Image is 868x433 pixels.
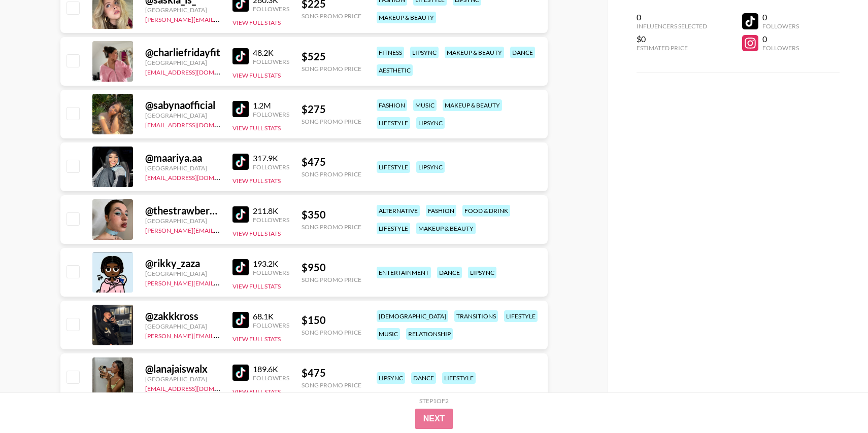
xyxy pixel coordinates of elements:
[232,48,249,64] img: TikTok
[416,117,445,129] div: lipsync
[637,12,707,22] div: 0
[232,335,281,343] button: View Full Stats
[232,19,281,26] button: View Full Stats
[253,216,289,224] div: Followers
[145,119,247,129] a: [EMAIL_ADDRESS][DOMAIN_NAME]
[302,50,361,63] div: $ 525
[437,267,462,278] div: dance
[762,44,799,52] div: Followers
[406,328,453,340] div: relationship
[145,217,220,225] div: [GEOGRAPHIC_DATA]
[468,267,496,278] div: lipsync
[454,310,498,322] div: transitions
[302,103,361,116] div: $ 275
[145,204,220,217] div: @ thestrawberryhayes
[232,312,249,328] img: TikTok
[232,101,249,117] img: TikTok
[637,22,707,30] div: Influencers Selected
[504,310,538,322] div: lifestyle
[253,364,289,374] div: 189.6K
[302,170,361,178] div: Song Promo Price
[411,372,436,384] div: dance
[145,6,220,14] div: [GEOGRAPHIC_DATA]
[145,59,220,66] div: [GEOGRAPHIC_DATA]
[426,205,456,216] div: fashion
[253,58,289,65] div: Followers
[145,257,220,270] div: @ rikky_zaza
[145,14,295,23] a: [PERSON_NAME][EMAIL_ADDRESS][DOMAIN_NAME]
[253,48,289,58] div: 48.2K
[377,47,404,58] div: fitness
[302,156,361,168] div: $ 475
[302,208,361,221] div: $ 350
[377,223,410,234] div: lifestyle
[415,409,453,429] button: Next
[377,161,410,173] div: lifestyle
[145,270,220,277] div: [GEOGRAPHIC_DATA]
[253,311,289,321] div: 68.1K
[145,172,247,182] a: [EMAIL_ADDRESS][DOMAIN_NAME]
[253,111,289,118] div: Followers
[377,205,420,216] div: alternative
[302,261,361,274] div: $ 950
[410,47,439,58] div: lipsync
[302,223,361,231] div: Song Promo Price
[377,372,405,384] div: lipsync
[253,259,289,269] div: 193.2K
[445,47,504,58] div: makeup & beauty
[302,314,361,327] div: $ 150
[302,329,361,336] div: Song Promo Price
[377,99,407,111] div: fashion
[443,99,502,111] div: makeup & beauty
[232,177,281,185] button: View Full Stats
[302,12,361,20] div: Song Promo Price
[253,374,289,382] div: Followers
[145,112,220,119] div: [GEOGRAPHIC_DATA]
[253,5,289,13] div: Followers
[145,277,344,287] a: [PERSON_NAME][EMAIL_ADDRESS][PERSON_NAME][DOMAIN_NAME]
[145,330,295,340] a: [PERSON_NAME][EMAIL_ADDRESS][DOMAIN_NAME]
[232,259,249,275] img: TikTok
[377,12,436,23] div: makeup & beauty
[637,44,707,52] div: Estimated Price
[377,64,413,76] div: aesthetic
[232,365,249,381] img: TikTok
[145,322,220,330] div: [GEOGRAPHIC_DATA]
[419,397,449,405] div: Step 1 of 2
[302,65,361,73] div: Song Promo Price
[145,66,247,76] a: [EMAIL_ADDRESS][DOMAIN_NAME]
[817,382,856,421] iframe: Drift Widget Chat Controller
[413,99,437,111] div: music
[145,363,220,375] div: @ lanajaiswalx
[253,269,289,276] div: Followers
[302,118,361,125] div: Song Promo Price
[145,225,295,234] a: [PERSON_NAME][EMAIL_ADDRESS][DOMAIN_NAME]
[145,152,220,164] div: @ maariya.aa
[253,153,289,163] div: 317.9K
[510,47,535,58] div: dance
[145,383,247,392] a: [EMAIL_ADDRESS][DOMAIN_NAME]
[377,328,400,340] div: music
[253,206,289,216] div: 211.8K
[377,267,431,278] div: entertainment
[145,99,220,112] div: @ sabynaofficial
[762,22,799,30] div: Followers
[232,206,249,223] img: TikTok
[462,205,510,216] div: food & drink
[302,367,361,379] div: $ 475
[416,161,445,173] div: lipsync
[762,12,799,22] div: 0
[232,71,281,79] button: View Full Stats
[232,154,249,170] img: TikTok
[232,388,281,395] button: View Full Stats
[253,321,289,329] div: Followers
[377,117,410,129] div: lifestyle
[145,375,220,383] div: [GEOGRAPHIC_DATA]
[253,100,289,111] div: 1.2M
[232,124,281,132] button: View Full Stats
[302,381,361,389] div: Song Promo Price
[232,282,281,290] button: View Full Stats
[253,163,289,171] div: Followers
[762,34,799,44] div: 0
[442,372,476,384] div: lifestyle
